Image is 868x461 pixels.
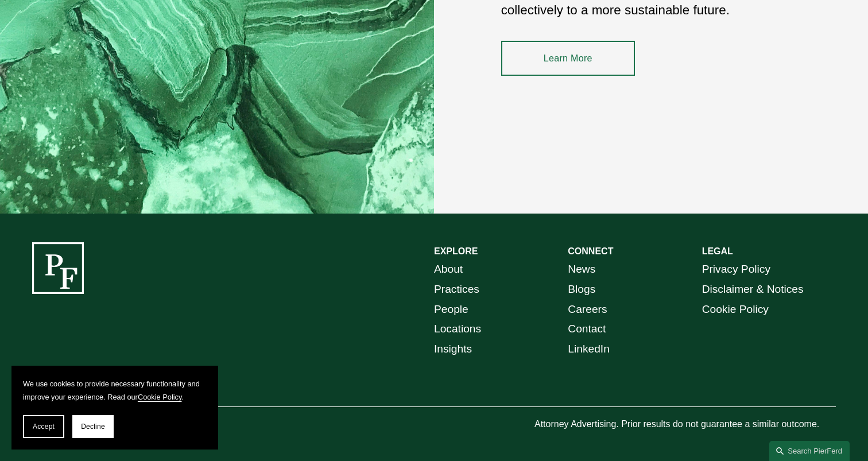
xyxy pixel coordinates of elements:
[434,300,468,320] a: People
[434,246,478,256] strong: EXPLORE
[769,441,850,461] a: Search this site
[33,423,55,431] span: Accept
[434,259,463,280] a: About
[702,259,770,280] a: Privacy Policy
[568,300,607,320] a: Careers
[501,41,635,75] a: Learn More
[23,415,64,438] button: Accept
[702,280,804,300] a: Disclaimer & Notices
[568,280,595,300] a: Blogs
[138,393,182,401] a: Cookie Policy
[434,280,479,300] a: Practices
[434,339,472,359] a: Insights
[72,415,114,438] button: Decline
[702,246,733,256] strong: LEGAL
[568,259,595,280] a: News
[568,319,606,339] a: Contact
[434,319,481,339] a: Locations
[568,339,610,359] a: LinkedIn
[23,377,207,404] p: We use cookies to provide necessary functionality and improve your experience. Read our .
[81,423,105,431] span: Decline
[702,300,769,320] a: Cookie Policy
[534,416,836,433] p: Attorney Advertising. Prior results do not guarantee a similar outcome.
[11,366,218,450] section: Cookie banner
[568,246,613,256] strong: CONNECT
